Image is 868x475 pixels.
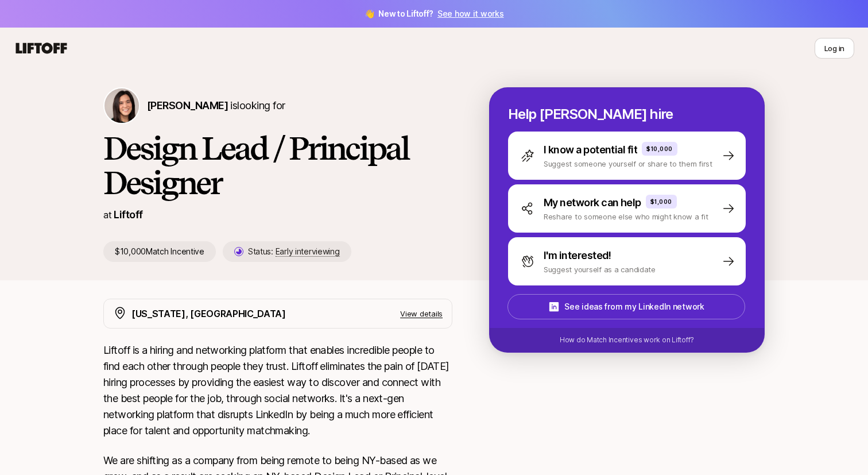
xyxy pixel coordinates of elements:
[815,38,854,59] button: Log in
[650,197,672,206] p: $1,000
[564,300,704,314] p: See ideas from my LinkedIn network
[276,246,340,257] span: Early interviewing
[544,142,637,158] p: I know a potential fit
[544,195,641,211] p: My network can help
[104,88,139,123] img: Eleanor Morgan
[103,207,111,222] p: at
[544,211,708,222] p: Reshare to someone else who might know a fit
[103,131,452,200] h1: Design Lead / Principal Designer
[248,245,340,258] p: Status:
[544,264,656,275] p: Suggest yourself as a candidate
[507,294,745,319] button: See ideas from my LinkedIn network
[103,241,216,262] p: $10,000 Match Incentive
[560,335,694,345] p: How do Match Incentives work on Liftoff?
[114,208,142,221] a: Liftoff
[131,306,286,321] p: [US_STATE], [GEOGRAPHIC_DATA]
[646,144,673,153] p: $10,000
[437,9,504,18] a: See how it works
[508,106,746,122] p: Help [PERSON_NAME] hire
[400,308,443,319] p: View details
[544,248,611,264] p: I'm interested!
[544,158,712,169] p: Suggest someone yourself or share to them first
[147,99,228,111] span: [PERSON_NAME]
[147,98,285,114] p: is looking for
[365,7,504,21] span: 👋 New to Liftoff?
[103,342,452,439] p: Liftoff is a hiring and networking platform that enables incredible people to find each other thr...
